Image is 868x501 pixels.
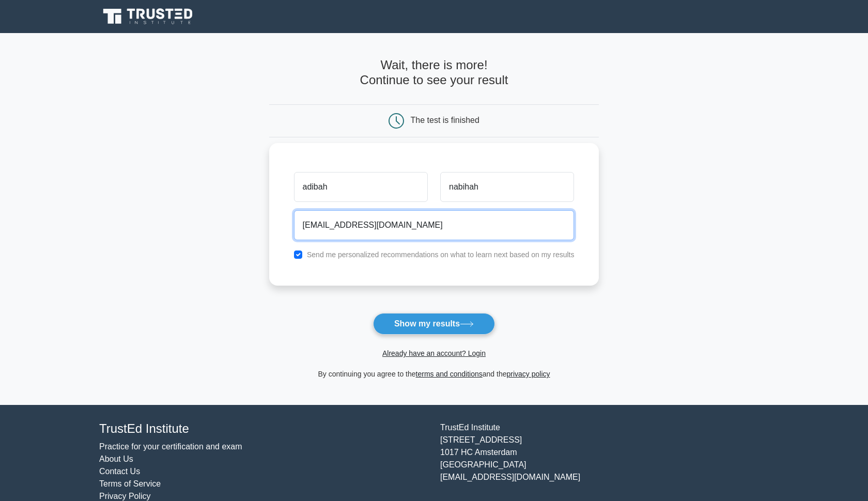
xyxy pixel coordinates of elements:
a: About Us [99,455,133,463]
input: Last name [440,172,574,202]
a: terms and conditions [416,370,483,378]
a: Contact Us [99,467,140,476]
a: Already have an account? Login [382,349,486,357]
input: Email [294,210,575,240]
a: privacy policy [507,370,550,378]
a: Terms of Service [99,479,161,488]
button: Show my results [373,313,495,335]
input: First name [294,172,428,202]
h4: TrustEd Institute [99,421,428,436]
div: By continuing you agree to the and the [263,368,606,380]
h4: Wait, there is more! Continue to see your result [269,58,599,88]
div: The test is finished [411,116,479,124]
label: Send me personalized recommendations on what to learn next based on my results [307,251,575,259]
a: Privacy Policy [99,492,151,500]
a: Practice for your certification and exam [99,442,242,451]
